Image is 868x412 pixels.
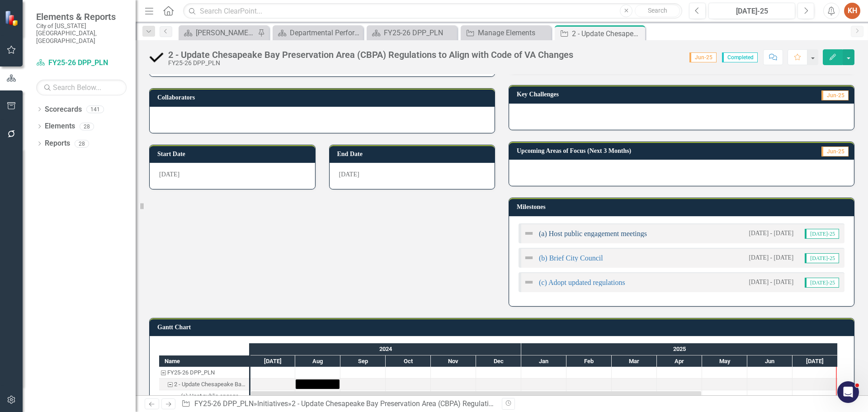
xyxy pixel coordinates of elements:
div: 2 - Update Chesapeake Bay Preservation Area (CBPA) Regulations to Align with Code of VA Changes [292,399,609,408]
div: Jul [793,355,838,367]
h3: Milestones [517,204,849,210]
a: Reports [45,138,70,149]
div: FY25-26 DPP_PLN [168,60,573,66]
div: 2024 [250,343,521,355]
a: (c) Adopt updated regulations [539,279,625,286]
div: 141 [86,105,104,113]
span: Elements & Reports [36,11,127,22]
button: Search [635,5,680,17]
h3: End Date [337,151,491,157]
div: 28 [80,123,94,130]
div: Feb [566,355,612,367]
button: KH [844,3,860,19]
div: [DATE]-25 [712,6,792,17]
div: 2025 [521,343,838,355]
div: Task: FY25-26 DPP_PLN Start date: 2024-07-01 End date: 2024-07-02 [159,367,249,379]
a: (b) Brief City Council [539,254,603,262]
div: 2 - Update Chesapeake Bay Preservation Area (CBPA) Regulations to Align with Code of VA Changes [159,379,249,390]
img: Not Defined [524,277,534,288]
div: Aug [295,355,340,367]
div: May [702,355,747,367]
h3: Upcoming Areas of Focus (Next 3 Months) [517,147,784,154]
a: Manage Elements [463,27,549,38]
img: Not Defined [524,228,534,239]
span: Jun-25 [689,52,717,62]
span: Search [648,7,667,14]
div: 2 - Update Chesapeake Bay Preservation Area (CBPA) Regulations to Align with Code of VA Changes [174,379,246,390]
div: Task: Start date: 2024-07-01 End date: 2025-04-30 [159,390,249,402]
div: Sep [340,355,386,367]
span: Completed [722,52,758,62]
img: Not Defined [524,252,534,263]
div: Task: Start date: 2024-08-01 End date: 2024-08-31 [159,379,249,390]
div: Task: Start date: 2024-08-01 End date: 2024-08-31 [296,379,340,389]
div: Dec [476,355,521,367]
div: Jun [747,355,793,367]
div: [PERSON_NAME]'s Home [196,27,255,38]
img: ClearPoint Strategy [5,10,20,26]
h3: Gantt Chart [157,324,849,331]
div: Oct [386,355,431,367]
div: Jul [250,355,295,367]
small: [DATE] - [DATE] [749,278,793,286]
div: Departmental Performance Plans - 3 Columns [290,27,361,38]
div: Apr [657,355,702,367]
img: Completed [149,50,164,65]
div: Name [159,355,249,367]
iframe: Intercom live chat [837,381,859,403]
small: City of [US_STATE][GEOGRAPHIC_DATA], [GEOGRAPHIC_DATA] [36,22,127,44]
div: FY25-26 DPP_PLN [159,367,249,379]
a: FY25-26 DPP_PLN [194,399,254,408]
h3: Start Date [157,151,311,157]
div: Jan [521,355,566,367]
a: Initiatives [257,399,288,408]
div: Manage Elements [478,27,549,38]
a: [PERSON_NAME]'s Home [181,27,255,38]
a: Elements [45,121,75,132]
div: Nov [431,355,476,367]
span: [DATE]-25 [805,229,839,239]
a: Scorecards [45,104,82,115]
div: (a) Host public engagement meetings [181,390,246,402]
a: Departmental Performance Plans - 3 Columns [275,27,361,38]
h3: Key Challenges [517,91,717,98]
a: (a) Host public engagement meetings [539,230,647,237]
small: [DATE] - [DATE] [749,253,793,262]
div: FY25-26 DPP_PLN [384,27,455,38]
a: FY25-26 DPP_PLN [369,27,455,38]
div: 2 - Update Chesapeake Bay Preservation Area (CBPA) Regulations to Align with Code of VA Changes [168,50,573,60]
h3: Collaborators [157,94,490,101]
input: Search Below... [36,80,127,95]
div: Mar [612,355,657,367]
span: [DATE]-25 [805,278,839,288]
span: [DATE] [159,171,179,178]
button: [DATE]-25 [708,3,795,19]
span: [DATE] [339,171,359,178]
div: » » [181,399,495,409]
a: FY25-26 DPP_PLN [36,58,127,68]
span: Jun-25 [821,90,849,100]
input: Search ClearPoint... [183,3,682,19]
span: [DATE]-25 [805,253,839,263]
div: 28 [75,140,89,147]
div: Task: Start date: 2024-07-01 End date: 2025-04-30 [251,391,701,401]
div: FY25-26 DPP_PLN [167,367,215,379]
div: 2 - Update Chesapeake Bay Preservation Area (CBPA) Regulations to Align with Code of VA Changes [572,28,643,39]
div: (a) Host public engagement meetings [159,390,249,402]
small: [DATE] - [DATE] [749,229,793,237]
span: Jun-25 [821,147,849,156]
